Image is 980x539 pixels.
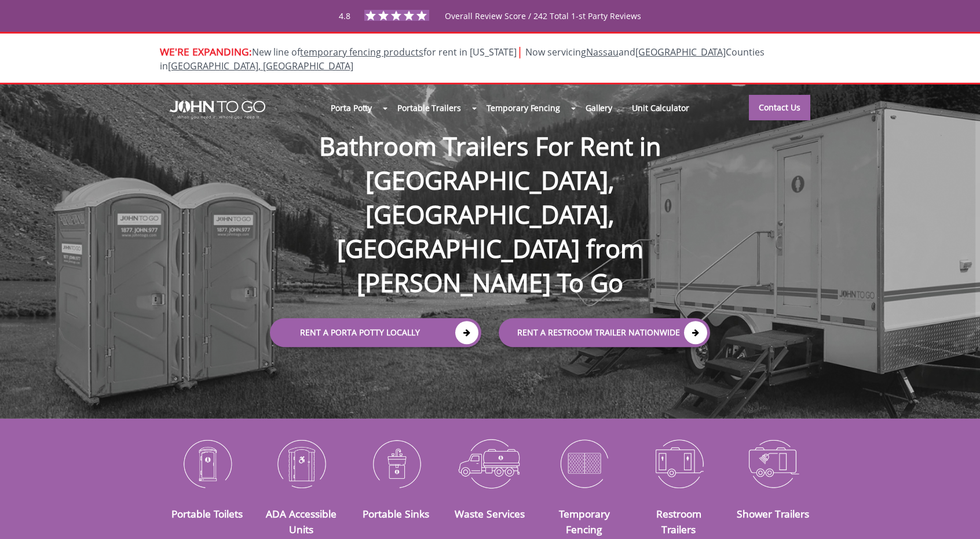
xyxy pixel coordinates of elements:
a: [GEOGRAPHIC_DATA] [635,46,726,58]
a: Portable Sinks [363,507,429,520]
img: Waste-Services-icon_N.png [452,433,529,493]
a: Restroom Trailers [656,507,701,536]
img: Restroom-Trailers-icon_N.png [640,433,717,493]
span: 4.8 [339,10,350,21]
h1: Bathroom Trailers For Rent in [GEOGRAPHIC_DATA], [GEOGRAPHIC_DATA], [GEOGRAPHIC_DATA] from [PERSO... [258,92,722,300]
a: Shower Trailers [737,507,809,520]
span: WE'RE EXPANDING: [160,45,252,58]
a: Portable Toilets [171,507,243,520]
a: Porta Potty [321,95,382,120]
a: [GEOGRAPHIC_DATA], [GEOGRAPHIC_DATA] [168,60,353,72]
span: New line of for rent in [US_STATE] [160,46,765,73]
img: JOHN to go [170,101,265,119]
a: Unit Calculator [622,95,699,120]
a: Portable Trailers [387,95,470,120]
a: ADA Accessible Units [266,507,337,536]
img: ADA-Accessible-Units-icon_N.png [263,433,340,493]
img: Shower-Trailers-icon_N.png [734,433,811,493]
img: Portable-Toilets-icon_N.png [169,433,246,493]
a: Nassau [586,46,619,58]
a: Contact Us [749,95,810,120]
a: Gallery [576,95,622,120]
a: Waste Services [455,507,525,520]
a: Temporary Fencing [477,95,570,120]
a: Temporary Fencing [559,507,610,536]
a: rent a RESTROOM TRAILER Nationwide [499,318,710,347]
span: Overall Review Score / 242 Total 1-st Party Reviews [445,10,641,45]
img: Portable-Sinks-icon_N.png [357,433,434,493]
img: Temporary-Fencing-cion_N.png [546,433,623,493]
a: Rent a Porta Potty Locally [270,318,481,347]
span: | [517,43,523,59]
a: temporary fencing products [300,46,423,58]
